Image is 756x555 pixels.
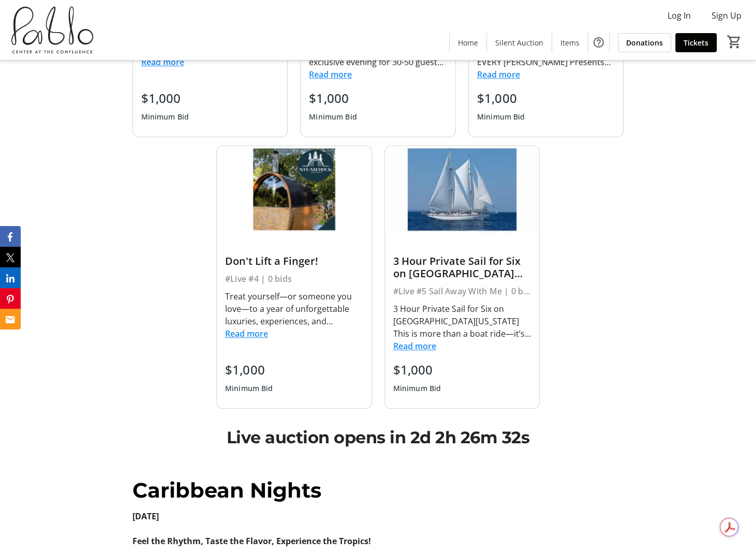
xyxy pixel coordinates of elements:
button: Read more [477,68,520,81]
a: Silent Auction [487,33,552,52]
button: Cart [725,33,744,51]
button: Read more [225,327,268,340]
div: Live auction opens in 2d 2h 26m 32s [227,425,530,450]
span: Items [560,37,580,48]
div: $1,000 [225,361,273,379]
div: $1,000 [393,361,441,379]
div: Don't Lift a Finger! [225,255,363,267]
button: Read more [393,340,436,352]
p: Caribbean Nights [132,475,624,506]
button: Read more [141,56,184,68]
span: Tickets [684,37,708,48]
div: $1,000 [141,89,189,108]
div: Minimum Bid [393,379,441,398]
span: Home [458,37,478,48]
div: $1,000 [477,89,525,108]
button: Help [588,32,609,53]
button: Read more [309,68,352,81]
div: Treat yourself—or someone you love—to a year of unforgettable luxuries, experiences, and personal... [225,290,363,327]
div: #Live #5 Sail Away With Me | 0 bids [393,284,531,298]
strong: [DATE] [132,511,159,522]
a: Donations [618,33,671,52]
div: Minimum Bid [477,108,525,126]
button: Log In [659,7,699,24]
div: 3 Hour Private Sail for Six on [GEOGRAPHIC_DATA][US_STATE] This is more than a boat ride—it’s a p... [393,303,531,340]
strong: Feel the Rhythm, Taste the Flavor, Experience the Tropics! [132,535,371,547]
button: Sign Up [703,7,750,24]
span: Silent Auction [495,37,543,48]
a: Items [552,33,588,52]
img: Pablo Center's Logo [6,4,98,56]
span: Donations [626,37,663,48]
div: Minimum Bid [225,379,273,398]
img: 3 Hour Private Sail for Six on Lake Michigan [385,146,540,233]
span: Sign Up [711,9,742,22]
div: Minimum Bid [141,108,189,126]
div: 3 Hour Private Sail for Six on [GEOGRAPHIC_DATA][US_STATE] [393,255,531,280]
div: Minimum Bid [309,108,357,126]
div: $1,000 [309,89,357,108]
div: #Live #4 | 0 bids [225,272,363,286]
a: Tickets [675,33,717,52]
span: Log In [668,9,691,22]
a: Home [450,33,486,52]
img: Don't Lift a Finger! [217,146,372,233]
